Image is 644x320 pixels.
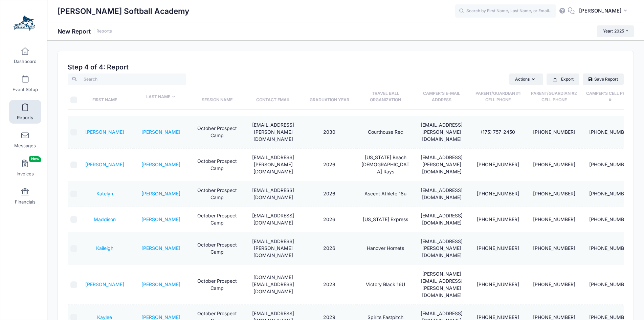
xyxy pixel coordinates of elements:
a: [PERSON_NAME] [85,281,124,287]
a: [PERSON_NAME] [141,191,180,196]
span: Financials [15,199,36,205]
td: [PHONE_NUMBER] [470,149,526,181]
td: [PERSON_NAME][EMAIL_ADDRESS][PERSON_NAME][DOMAIN_NAME] [414,265,470,305]
td: [US_STATE] Express [357,207,414,232]
a: Event Setup [9,72,41,95]
span: Invoices [17,171,34,177]
td: October Prospect Camp [189,149,245,181]
td: 2026 [301,207,357,232]
td: [EMAIL_ADDRESS][DOMAIN_NAME] [245,207,301,232]
td: [PHONE_NUMBER] [582,265,638,305]
button: Export [547,73,579,85]
td: October Prospect Camp [189,232,245,265]
button: Actions [509,73,543,85]
th: Camper's Cell Phone #: activate to sort column ascending [582,85,638,109]
a: [PERSON_NAME] [141,281,180,287]
td: October Prospect Camp [189,265,245,305]
td: 2026 [301,149,357,181]
td: [PHONE_NUMBER] [526,116,582,149]
a: Marlin Softball Academy [0,7,48,39]
td: [EMAIL_ADDRESS][PERSON_NAME][DOMAIN_NAME] [245,232,301,265]
td: [PHONE_NUMBER] [470,265,526,305]
td: [PHONE_NUMBER] [582,149,638,181]
th: Last Name: activate to sort column ascending [133,85,189,109]
td: 2030 [301,116,357,149]
a: [PERSON_NAME] [141,216,180,222]
span: Event Setup [13,87,38,92]
span: Reports [17,115,33,121]
td: Hanover Hornets [357,232,414,265]
a: Financials [9,184,41,208]
a: InvoicesNew [9,156,41,180]
td: [PHONE_NUMBER] [526,265,582,305]
td: October Prospect Camp [189,207,245,232]
h1: New Report [58,28,112,35]
a: [PERSON_NAME] [85,162,124,167]
a: Maddison [94,216,116,222]
span: [PERSON_NAME] [579,7,622,15]
td: [PHONE_NUMBER] [526,232,582,265]
span: Messages [14,143,36,149]
td: [PHONE_NUMBER] [582,116,638,149]
th: Graduation Year: activate to sort column ascending [301,85,357,109]
td: [DOMAIN_NAME][EMAIL_ADDRESS][DOMAIN_NAME] [245,265,301,305]
span: New [29,156,41,162]
td: [EMAIL_ADDRESS][DOMAIN_NAME] [414,207,470,232]
h1: [PERSON_NAME] Softball Academy [58,3,189,19]
span: Year: 2025 [603,28,624,34]
td: 2026 [301,181,357,207]
th: First Name: activate to sort column ascending [76,85,133,109]
td: [PHONE_NUMBER] [582,181,638,207]
td: [PHONE_NUMBER] [526,207,582,232]
a: [PERSON_NAME] [141,162,180,167]
td: [EMAIL_ADDRESS][PERSON_NAME][DOMAIN_NAME] [414,232,470,265]
a: Reports [9,100,41,124]
a: Dashboard [9,44,41,67]
img: Marlin Softball Academy [12,10,37,36]
a: [PERSON_NAME] [141,245,180,251]
td: 2028 [301,265,357,305]
a: Kaileigh [96,245,113,251]
td: [EMAIL_ADDRESS][PERSON_NAME][DOMAIN_NAME] [245,116,301,149]
td: [PHONE_NUMBER] [470,181,526,207]
td: [US_STATE] Beach [DEMOGRAPHIC_DATA] Rays [357,149,414,181]
td: [PHONE_NUMBER] [470,207,526,232]
td: Ascent Athlete 18u [357,181,414,207]
td: (175) 757-2450 [470,116,526,149]
th: Parent/Guardian #2 Cell Phone: activate to sort column ascending [526,85,582,109]
a: Save Report [583,73,624,85]
a: Katelyn [96,191,113,196]
a: Reports [96,29,112,34]
td: [EMAIL_ADDRESS][DOMAIN_NAME] [245,181,301,207]
button: Year: 2025 [597,25,634,37]
th: Session Name: activate to sort column ascending [189,85,245,109]
th: Camper's E-Mail Address: activate to sort column ascending [414,85,470,109]
td: [EMAIL_ADDRESS][PERSON_NAME][DOMAIN_NAME] [414,149,470,181]
td: [PHONE_NUMBER] [582,207,638,232]
td: 2026 [301,232,357,265]
td: [PHONE_NUMBER] [582,232,638,265]
td: October Prospect Camp [189,181,245,207]
a: Kaylee [97,314,112,320]
a: Messages [9,128,41,152]
td: [EMAIL_ADDRESS][PERSON_NAME][DOMAIN_NAME] [414,116,470,149]
th: Travel Ball Organization: activate to sort column ascending [357,85,414,109]
td: Victory Black 16U [357,265,414,305]
button: [PERSON_NAME] [575,3,634,19]
h2: Step 4 of 4: Report [68,63,624,71]
td: [PHONE_NUMBER] [526,149,582,181]
td: [EMAIL_ADDRESS][DOMAIN_NAME] [414,181,470,207]
td: [EMAIL_ADDRESS][PERSON_NAME][DOMAIN_NAME] [245,149,301,181]
td: October Prospect Camp [189,116,245,149]
a: [PERSON_NAME] [141,314,180,320]
td: [PHONE_NUMBER] [526,181,582,207]
input: Search [68,73,186,85]
input: Search by First Name, Last Name, or Email... [455,4,556,18]
td: [PHONE_NUMBER] [470,232,526,265]
span: Dashboard [14,59,37,64]
td: Courthouse Rec [357,116,414,149]
th: Parent/Guardian #1 Cell Phone: activate to sort column ascending [470,85,526,109]
a: [PERSON_NAME] [85,129,124,135]
th: Contact Email: activate to sort column ascending [245,85,301,109]
a: [PERSON_NAME] [141,129,180,135]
